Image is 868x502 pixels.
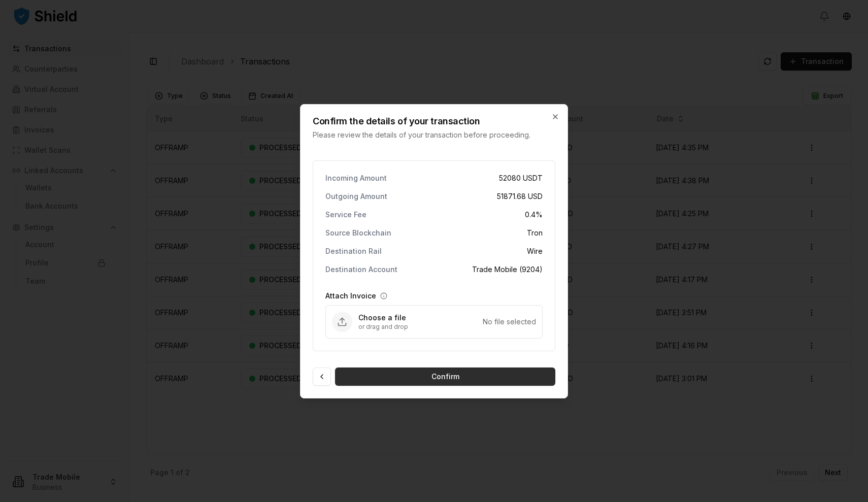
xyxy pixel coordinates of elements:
[313,130,535,140] p: Please review the details of your transaction before proceeding.
[497,191,543,202] span: 51871.68 USD
[358,323,483,331] p: or drag and drop
[527,246,543,256] span: Wire
[325,248,382,255] p: Destination Rail
[325,291,376,301] label: Attach Invoice
[483,317,536,327] div: No file selected
[335,367,555,386] button: Confirm
[472,264,543,275] span: Trade Mobile (9204)
[325,266,397,273] p: Destination Account
[325,229,391,237] p: Source Blockchain
[313,117,535,126] h2: Confirm the details of your transaction
[325,211,366,218] p: Service Fee
[525,210,543,220] span: 0.4 %
[325,175,387,182] p: Incoming Amount
[499,173,543,183] span: 52080 USDT
[325,193,387,200] p: Outgoing Amount
[527,228,543,238] span: Tron
[325,305,543,339] div: Upload Attach Invoice
[358,313,483,323] p: Choose a file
